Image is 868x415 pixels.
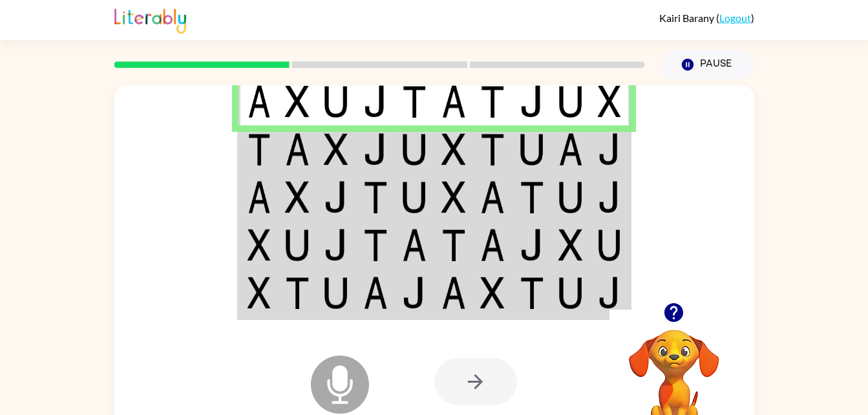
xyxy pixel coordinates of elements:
img: a [285,133,310,165]
img: t [402,85,427,118]
span: Kairi Barany [659,12,716,24]
img: a [402,229,427,261]
img: a [558,133,583,165]
img: t [248,133,271,165]
img: j [520,229,544,261]
img: a [363,277,388,309]
img: j [324,181,348,213]
img: x [285,181,310,213]
img: x [248,229,271,261]
img: j [598,181,621,213]
img: t [480,133,505,165]
img: t [480,85,505,118]
img: t [363,181,388,213]
img: x [285,85,310,118]
img: u [324,85,348,118]
img: u [598,229,621,261]
img: t [363,229,388,261]
img: x [441,133,466,165]
img: a [248,181,271,213]
img: t [520,277,544,309]
img: u [520,133,544,165]
img: a [248,85,271,118]
img: t [520,181,544,213]
img: a [480,181,505,213]
img: u [324,277,348,309]
img: x [480,277,505,309]
img: j [363,133,388,165]
img: t [285,277,310,309]
img: x [324,133,348,165]
img: u [402,133,427,165]
img: j [402,277,427,309]
img: a [480,229,505,261]
img: a [441,277,466,309]
div: ( ) [659,12,754,24]
img: j [598,133,621,165]
img: x [558,229,583,261]
img: u [558,85,583,118]
img: u [558,277,583,309]
img: u [402,181,427,213]
img: j [520,85,544,118]
img: j [324,229,348,261]
img: u [285,229,310,261]
img: a [441,85,466,118]
img: j [363,85,388,118]
img: x [441,181,466,213]
img: t [441,229,466,261]
a: Logout [719,12,751,24]
img: j [598,277,621,309]
img: Literably [114,5,186,34]
img: x [598,85,621,118]
img: x [248,277,271,309]
button: Pause [661,50,754,80]
img: u [558,181,583,213]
